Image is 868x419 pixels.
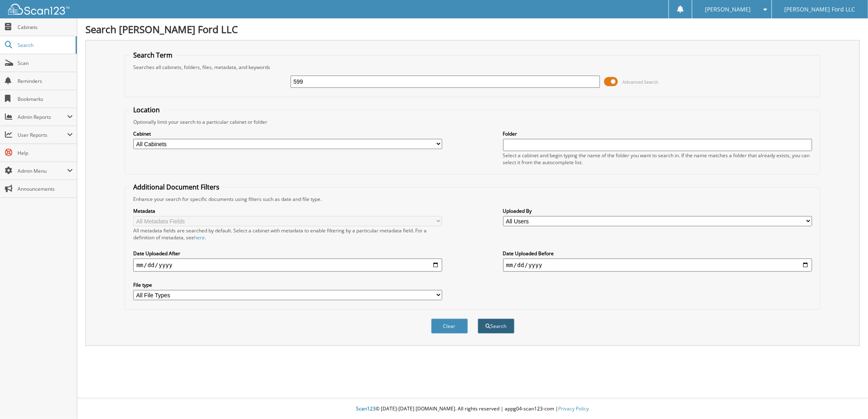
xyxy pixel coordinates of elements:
label: Date Uploaded Before [503,250,812,257]
label: File type [133,281,443,288]
input: end [503,259,812,272]
label: Date Uploaded After [133,250,443,257]
span: Cabinets [18,24,73,31]
label: Folder [503,130,812,137]
span: Admin Reports [18,114,67,120]
legend: Location [129,105,164,114]
button: Clear [431,319,468,334]
legend: Search Term [129,51,177,60]
label: Cabinet [133,130,443,137]
span: Announcements [18,185,73,192]
a: here [194,234,205,241]
span: [PERSON_NAME] [705,7,751,12]
span: Advanced Search [622,79,659,85]
span: Admin Menu [18,167,67,174]
input: start [133,259,443,272]
span: Search [18,42,72,49]
h1: Search [PERSON_NAME] Ford LLC [85,22,860,36]
span: Reminders [18,78,73,85]
div: Enhance your search for specific documents using filters such as date and file type. [129,196,817,203]
span: Scan123 [356,405,376,412]
label: Metadata [133,207,443,214]
label: Uploaded By [503,207,812,214]
span: Bookmarks [18,96,73,103]
div: Optionally limit your search to a particular cabinet or folder [129,118,817,125]
div: All metadata fields are searched by default. Select a cabinet with metadata to enable filtering b... [133,227,443,241]
legend: Additional Document Filters [129,183,224,192]
iframe: Chat Widget [827,380,868,419]
span: User Reports [18,131,67,138]
a: Privacy Policy [559,405,589,412]
button: Search [478,319,515,334]
span: [PERSON_NAME] Ford LLC [785,7,855,12]
span: Help [18,149,73,156]
div: © [DATE]-[DATE] [DOMAIN_NAME]. All rights reserved | appg04-scan123-com | [77,399,868,419]
div: Searches all cabinets, folders, files, metadata, and keywords [129,64,817,71]
div: Select a cabinet and begin typing the name of the folder you want to search in. If the name match... [503,152,812,166]
span: Scan [18,60,73,67]
img: scan123-logo-white.svg [8,4,69,15]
